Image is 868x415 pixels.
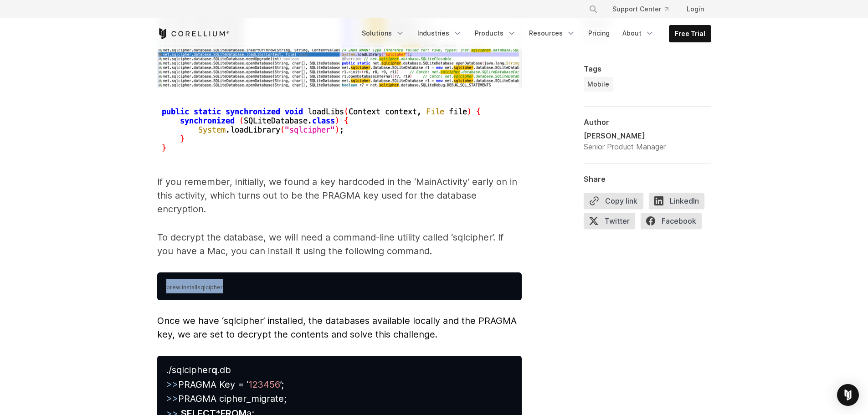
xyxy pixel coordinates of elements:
a: Facebook [641,213,707,233]
a: Login [679,1,711,17]
div: [PERSON_NAME] [584,130,666,141]
div: Author [584,118,711,127]
a: Solutions [356,25,410,41]
span: Twitter [584,213,635,229]
a: Support Center [605,1,676,17]
button: Search [585,1,601,17]
img: Public static synchronized void [157,106,485,157]
span: Facebook [641,213,702,229]
a: Products [469,25,522,41]
a: LinkedIn [649,193,710,213]
a: Twitter [584,213,641,233]
div: Open Intercom Messenger [837,384,859,406]
a: Industries [412,25,467,41]
span: brew install [166,284,197,291]
p: If you remember, initially, we found a key hardcoded in the ‘MainActivity’ early on in this activ... [157,175,522,216]
p: To decrypt the database, we will need a command-line utility called ‘sqlcipher’. If you have a Ma... [157,231,522,258]
span: >> [166,379,178,390]
div: Tags [584,64,711,73]
a: Corellium Home [157,28,230,39]
strong: q [211,364,217,375]
span: Once we have ‘sqlcipher’ installed, the databases available locally and the PRAGMA key, we are se... [157,315,517,340]
a: Free Trial [669,26,711,42]
span: LinkedIn [649,193,704,209]
span: sqlcipher [197,284,223,291]
div: Senior Product Manager [584,141,666,152]
a: About [617,25,660,41]
span: 123456 [248,379,280,390]
a: Mobile [584,77,613,92]
div: Share [584,174,711,184]
div: Navigation Menu [578,1,711,17]
div: Navigation Menu [356,25,711,42]
span: >> [166,393,178,404]
span: Mobile [587,80,609,89]
a: Resources [524,25,581,41]
a: Pricing [583,25,615,41]
button: Copy link [584,193,643,209]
